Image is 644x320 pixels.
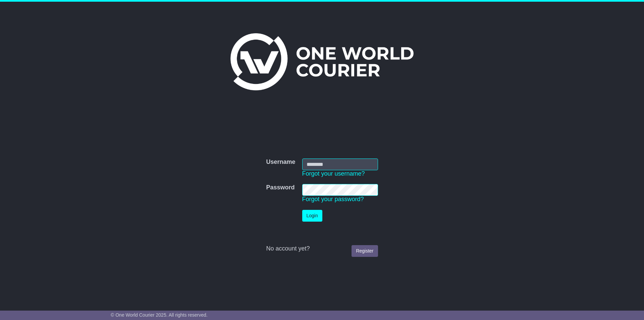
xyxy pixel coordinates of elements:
a: Forgot your password? [302,196,364,202]
button: Login [302,210,322,222]
label: Password [266,184,294,191]
span: © One World Courier 2025. All rights reserved. [111,312,208,318]
img: One World [230,33,414,90]
a: Forgot your username? [302,170,365,177]
a: Register [352,245,378,257]
div: No account yet? [266,245,378,253]
label: Username [266,158,295,166]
